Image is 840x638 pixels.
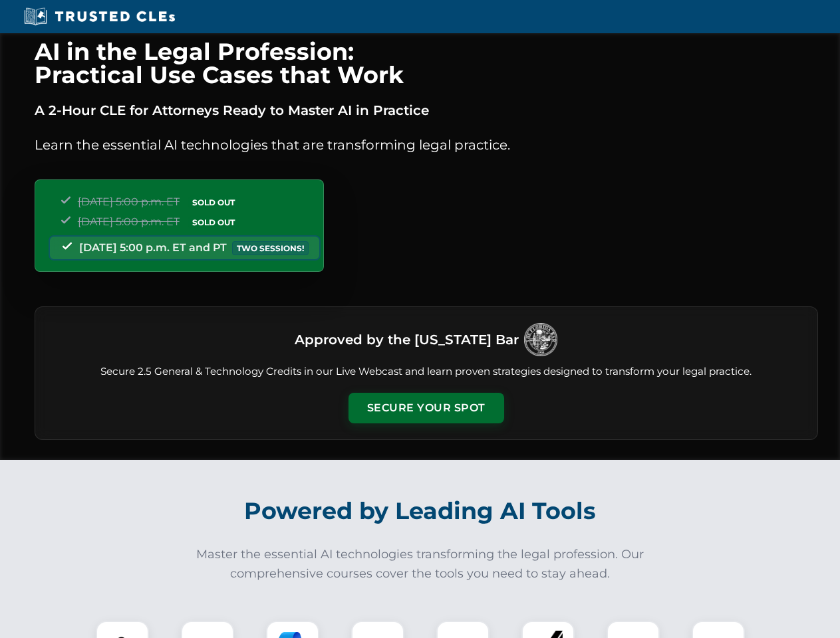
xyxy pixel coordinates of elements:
h1: AI in the Legal Profession: Practical Use Cases that Work [35,40,818,86]
span: [DATE] 5:00 p.m. ET [78,215,180,228]
img: Logo [524,323,557,356]
span: [DATE] 5:00 p.m. ET [78,195,180,208]
p: A 2-Hour CLE for Attorneys Ready to Master AI in Practice [35,100,818,121]
img: Trusted CLEs [20,7,179,27]
p: Master the essential AI technologies transforming the legal profession. Our comprehensive courses... [188,545,653,584]
h3: Approved by the [US_STATE] Bar [295,328,519,352]
h2: Powered by Leading AI Tools [52,488,789,534]
span: SOLD OUT [188,215,239,229]
button: Secure Your Spot [349,393,504,423]
span: SOLD OUT [188,195,239,209]
p: Learn the essential AI technologies that are transforming legal practice. [35,134,818,156]
p: Secure 2.5 General & Technology Credits in our Live Webcast and learn proven strategies designed ... [51,364,801,379]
